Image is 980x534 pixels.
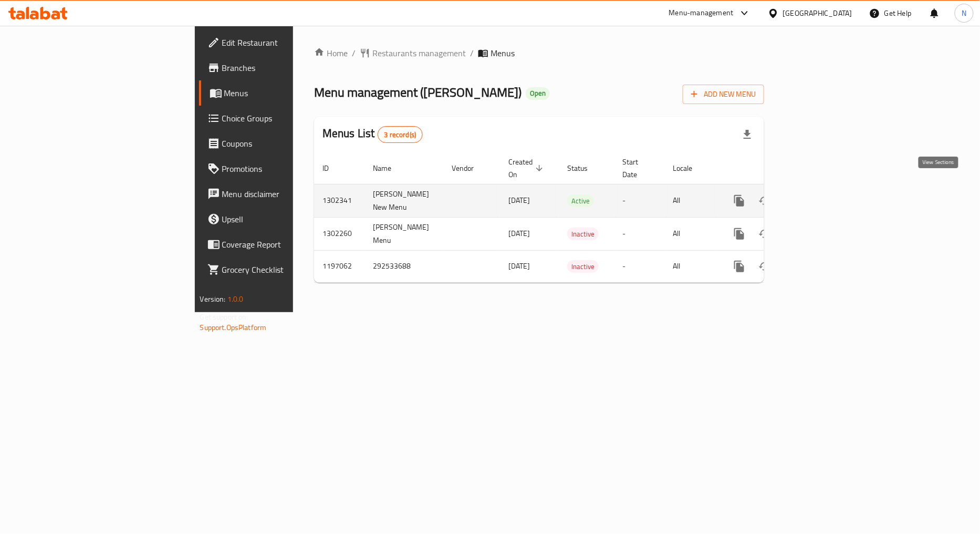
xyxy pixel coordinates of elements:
div: Export file [735,122,760,147]
span: Menus [224,87,350,99]
a: Promotions [199,156,359,181]
span: Status [567,162,601,174]
table: enhanced table [314,152,836,283]
span: Name [373,162,405,174]
button: more [727,188,752,213]
a: Upsell [199,207,359,232]
div: Active [567,194,594,207]
td: 292533688 [364,250,443,282]
span: Inactive [567,228,599,240]
span: Get support on: [200,310,248,324]
a: Choice Groups [199,106,359,131]
td: All [664,217,718,250]
span: Coverage Report [222,238,350,251]
div: Inactive [567,260,599,273]
span: Upsell [222,213,350,225]
span: Locale [673,162,706,174]
span: Coupons [222,137,350,150]
li: / [470,47,474,59]
span: Promotions [222,162,350,175]
span: 1.0.0 [227,292,244,306]
span: Restaurants management [372,47,466,59]
div: Open [526,87,550,100]
td: [PERSON_NAME] Menu [364,217,443,250]
span: Add New Menu [691,88,756,101]
th: Actions [718,152,836,184]
nav: breadcrumb [314,47,764,59]
a: Support.OpsPlatform [200,321,267,334]
button: Change Status [752,254,777,279]
a: Menus [199,80,359,106]
span: Open [526,89,550,98]
a: Menu disclaimer [199,181,359,207]
a: Restaurants management [360,47,466,59]
td: [PERSON_NAME] New Menu [364,184,443,217]
span: Choice Groups [222,112,350,125]
span: Created On [508,156,546,181]
span: Grocery Checklist [222,263,350,276]
td: - [614,250,664,282]
span: ID [322,162,342,174]
span: Menu management ( [PERSON_NAME] ) [314,80,522,104]
span: Menu disclaimer [222,188,350,200]
span: Menus [491,47,515,59]
span: Active [567,195,594,207]
span: Version: [200,292,226,306]
span: [DATE] [508,227,530,240]
a: Edit Restaurant [199,30,359,55]
span: Start Date [622,156,652,181]
div: Menu-management [669,7,734,19]
span: Edit Restaurant [222,36,350,49]
button: more [727,221,752,247]
td: All [664,184,718,217]
h2: Menus List [322,126,423,143]
span: Branches [222,61,350,74]
div: [GEOGRAPHIC_DATA] [783,7,852,19]
td: - [614,184,664,217]
a: Coupons [199,131,359,156]
button: Add New Menu [683,85,764,104]
button: more [727,254,752,279]
a: Branches [199,55,359,80]
a: Coverage Report [199,232,359,257]
td: All [664,250,718,282]
span: [DATE] [508,259,530,273]
span: Inactive [567,261,599,273]
div: Total records count [378,126,423,143]
td: - [614,217,664,250]
span: N [962,7,966,19]
a: Grocery Checklist [199,257,359,282]
span: [DATE] [508,193,530,207]
span: 3 record(s) [378,130,423,140]
span: Vendor [452,162,487,174]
